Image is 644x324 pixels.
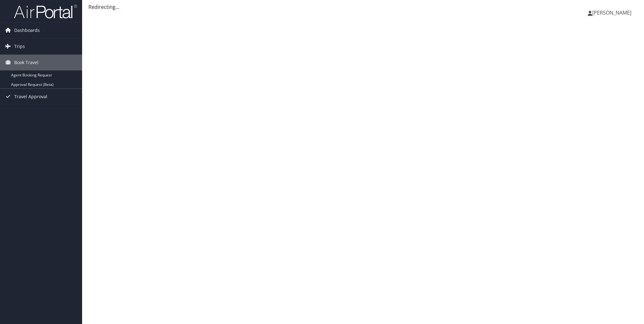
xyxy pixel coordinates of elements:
[14,89,47,105] span: Travel Approval
[588,3,638,22] a: [PERSON_NAME]
[14,22,40,38] span: Dashboards
[88,3,638,11] div: Redirecting...
[14,4,77,19] img: airportal-logo.png
[14,55,39,70] span: Book Travel
[14,39,25,54] span: Trips
[592,9,631,16] span: [PERSON_NAME]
